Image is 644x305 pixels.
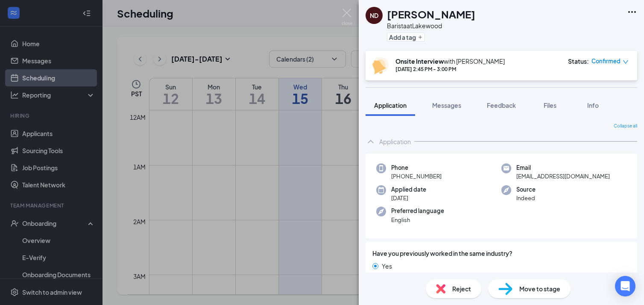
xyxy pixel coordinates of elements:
span: Yes [382,261,392,271]
div: [DATE] 2:45 PM - 3:00 PM [395,65,505,73]
span: Source [516,185,536,194]
span: [DATE] [391,194,426,202]
span: Have you previously worked in the same industry? [372,249,512,258]
span: Indeed [516,194,536,202]
svg: ChevronUp [366,136,376,147]
svg: Plus [418,35,423,40]
svg: Ellipses [627,7,637,17]
span: [PHONE_NUMBER] [391,172,442,181]
h1: [PERSON_NAME] [387,7,475,21]
span: Move to stage [519,284,560,293]
span: [EMAIL_ADDRESS][DOMAIN_NAME] [516,172,610,181]
div: ND [370,11,378,20]
div: with [PERSON_NAME] [395,57,505,65]
span: Application [374,101,407,109]
span: down [623,59,629,65]
div: Open Intercom Messenger [615,276,635,296]
span: Email [516,163,610,172]
span: Applied date [391,185,426,194]
span: Confirmed [591,57,621,65]
span: Preferred language [391,207,444,215]
b: Onsite Interview [395,57,444,65]
span: Messages [432,101,461,109]
div: Application [379,137,411,146]
span: Phone [391,163,442,172]
span: Collapse all [614,123,637,130]
span: Files [544,101,556,109]
span: Feedback [487,101,516,109]
span: Reject [452,284,471,293]
div: Barista at Lakewood [387,21,475,30]
button: PlusAdd a tag [387,33,425,41]
span: English [391,216,444,224]
span: Info [587,101,599,109]
div: Status : [568,57,589,65]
